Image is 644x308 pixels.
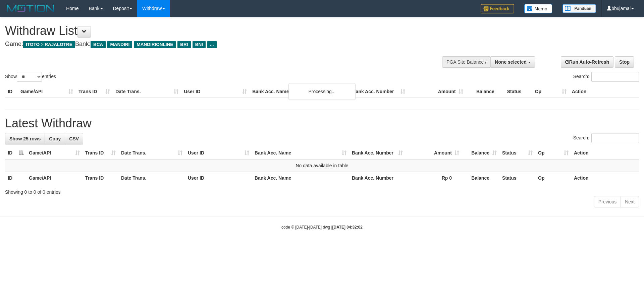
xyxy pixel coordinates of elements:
th: Status [499,172,535,184]
a: CSV [65,133,83,144]
th: Action [571,172,639,184]
span: CSV [69,136,79,141]
label: Search: [573,72,639,82]
small: code © [DATE]-[DATE] dwg | [281,225,363,230]
th: Trans ID [76,85,113,98]
th: Balance [462,172,499,184]
div: PGA Site Balance / [442,56,490,68]
img: panduan.png [562,4,596,13]
th: Date Trans.: activate to sort column ascending [118,147,185,159]
th: Status: activate to sort column ascending [499,147,535,159]
a: Next [621,196,639,207]
h1: Withdraw List [5,24,423,38]
h4: Game: Bank: [5,41,423,48]
span: ... [207,41,216,48]
a: Stop [615,56,634,68]
th: Balance: activate to sort column ascending [462,147,499,159]
td: No data available in table [5,159,639,172]
img: Button%20Memo.svg [524,4,552,13]
th: Action [571,147,639,159]
th: User ID: activate to sort column ascending [185,147,252,159]
span: BCA [91,41,106,48]
span: MANDIRIONLINE [134,41,176,48]
th: Bank Acc. Number [350,85,408,98]
th: Bank Acc. Name [250,85,350,98]
th: Game/API [18,85,76,98]
strong: [DATE] 04:32:02 [332,225,363,230]
span: Show 25 rows [9,136,41,141]
button: None selected [490,56,535,68]
th: ID [5,85,18,98]
th: Amount [408,85,466,98]
img: MOTION_logo.png [5,3,56,13]
th: Op [532,85,569,98]
span: BNI [193,41,206,48]
th: Date Trans. [118,172,185,184]
th: User ID [181,85,250,98]
a: Copy [45,133,65,144]
input: Search: [591,72,639,82]
a: Run Auto-Refresh [561,56,613,68]
th: Trans ID [83,172,118,184]
span: None selected [495,59,527,65]
th: Trans ID: activate to sort column ascending [83,147,118,159]
th: Game/API: activate to sort column ascending [26,147,83,159]
th: ID [5,172,26,184]
a: Previous [594,196,621,207]
th: Bank Acc. Name [252,172,349,184]
th: Action [569,85,639,98]
th: Amount: activate to sort column ascending [406,147,462,159]
span: Copy [49,136,61,141]
th: Game/API [26,172,83,184]
th: Bank Acc. Number: activate to sort column ascending [349,147,406,159]
th: Status [504,85,532,98]
th: Bank Acc. Name: activate to sort column ascending [252,147,349,159]
th: Balance [466,85,504,98]
th: Op: activate to sort column ascending [535,147,571,159]
input: Search: [591,133,639,143]
div: Showing 0 to 0 of 0 entries [5,186,639,195]
span: ITOTO > RAJALOTRE [23,41,75,48]
label: Show entries [5,72,56,82]
th: User ID [185,172,252,184]
label: Search: [573,133,639,143]
th: Op [535,172,571,184]
th: Bank Acc. Number [349,172,406,184]
img: Feedback.jpg [481,4,514,13]
div: Processing... [288,83,356,100]
select: Showentries [17,72,42,82]
span: BRI [177,41,191,48]
th: Date Trans. [113,85,181,98]
th: ID: activate to sort column descending [5,147,26,159]
h1: Latest Withdraw [5,117,639,130]
a: Show 25 rows [5,133,45,144]
span: MANDIRI [107,41,132,48]
th: Rp 0 [406,172,462,184]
